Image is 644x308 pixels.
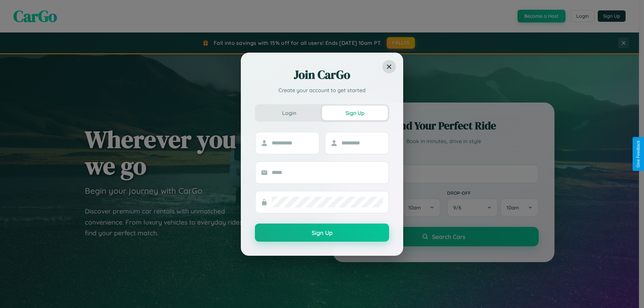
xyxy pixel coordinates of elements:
p: Create your account to get started [255,86,389,94]
button: Sign Up [255,224,389,242]
h2: Join CarGo [255,67,389,83]
div: Give Feedback [636,140,641,168]
button: Login [256,106,322,120]
button: Sign Up [322,106,388,120]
